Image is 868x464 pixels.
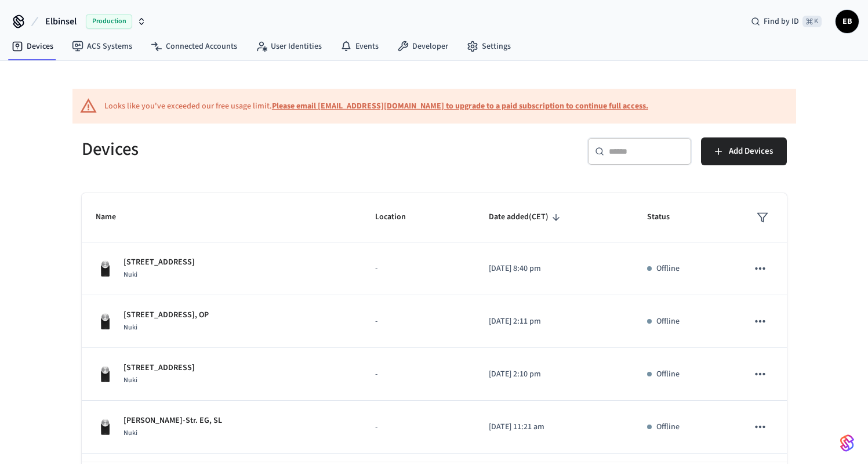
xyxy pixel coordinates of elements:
[656,368,680,380] p: Offline
[742,11,831,32] div: Find by ID⌘ K
[375,263,461,275] p: -
[375,368,461,380] p: -
[836,10,859,33] button: EB
[63,36,141,57] a: ACS Systems
[124,375,137,385] span: Nuki
[2,36,63,57] a: Devices
[457,36,520,57] a: Settings
[489,263,619,275] p: [DATE] 8:40 pm
[647,208,685,226] span: Status
[124,428,137,438] span: Nuki
[388,36,457,57] a: Developer
[86,14,132,29] span: Production
[45,14,77,28] span: Elbinsel
[331,36,388,57] a: Events
[489,421,619,433] p: [DATE] 11:21 am
[82,137,427,161] h5: Devices
[840,434,854,452] img: SeamLogoGradient.69752ec5.svg
[656,263,680,275] p: Offline
[96,365,114,383] img: Nuki Smart Lock 3.0 Pro Black, Front
[141,36,246,57] a: Connected Accounts
[764,16,799,27] span: Find by ID
[729,144,773,159] span: Add Devices
[124,270,137,280] span: Nuki
[124,362,195,374] p: [STREET_ADDRESS]
[375,421,461,433] p: -
[124,256,195,269] p: [STREET_ADDRESS]
[489,368,619,380] p: [DATE] 2:10 pm
[375,208,421,226] span: Location
[96,312,114,331] img: Nuki Smart Lock 3.0 Pro Black, Front
[656,421,680,433] p: Offline
[802,16,822,27] span: ⌘ K
[124,415,222,427] p: [PERSON_NAME]-Str. EG, SL
[489,316,619,328] p: [DATE] 2:11 pm
[272,100,648,112] a: Please email [EMAIL_ADDRESS][DOMAIN_NAME] to upgrade to a paid subscription to continue full access.
[104,100,648,113] div: Looks like you've exceeded our free usage limit.
[375,316,461,328] p: -
[701,137,787,165] button: Add Devices
[246,36,331,57] a: User Identities
[124,309,209,321] p: [STREET_ADDRESS], OP
[656,316,680,328] p: Offline
[96,418,114,436] img: Nuki Smart Lock 3.0 Pro Black, Front
[489,208,564,226] span: Date added(CET)
[124,322,137,332] span: Nuki
[96,259,114,278] img: Nuki Smart Lock 3.0 Pro Black, Front
[96,208,131,226] span: Name
[837,11,858,32] span: EB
